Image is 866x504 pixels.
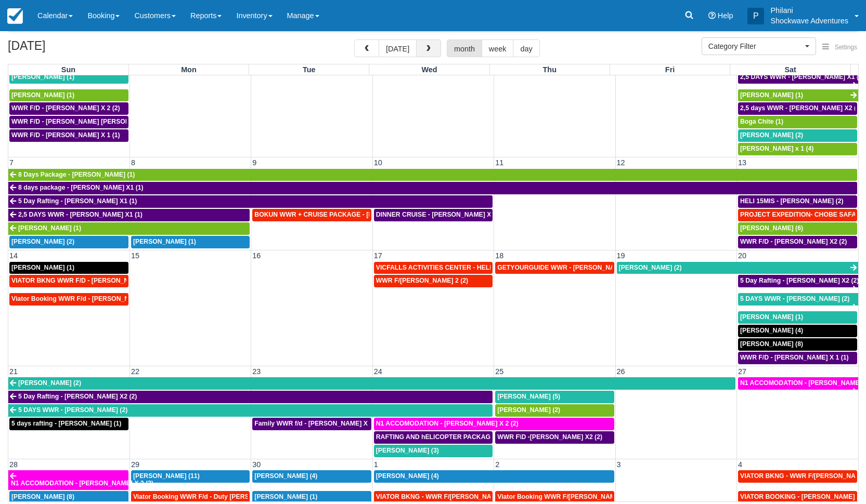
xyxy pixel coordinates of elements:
[9,418,128,430] a: 5 days rafting - [PERSON_NAME] (1)
[18,406,127,414] span: 5 DAYS WWR - [PERSON_NAME] (2)
[9,275,128,287] a: VIATOR BKNG WWR F/D - [PERSON_NAME] X 1 (1)
[9,89,128,102] a: [PERSON_NAME] (1)
[251,251,262,260] span: 16
[11,238,74,245] span: [PERSON_NAME] (2)
[740,277,859,284] span: 5 Day Rafting - [PERSON_NAME] X2 (2)
[11,264,74,271] span: [PERSON_NAME] (1)
[740,91,803,99] span: [PERSON_NAME] (1)
[8,39,139,59] h2: [DATE]
[374,418,614,430] a: N1 ACCOMODATION - [PERSON_NAME] X 2 (2)
[494,158,505,167] span: 11
[747,8,764,24] div: P
[9,491,128,503] a: [PERSON_NAME] (8)
[11,493,74,500] span: [PERSON_NAME] (8)
[11,277,166,284] span: VIATOR BKNG WWR F/D - [PERSON_NAME] X 1 (1)
[376,447,439,454] span: [PERSON_NAME] (3)
[251,460,262,469] span: 30
[8,195,493,208] a: 5 Day Rafting - [PERSON_NAME] X1 (1)
[495,404,614,417] a: [PERSON_NAME] (2)
[494,251,505,260] span: 18
[254,472,317,480] span: [PERSON_NAME] (4)
[738,352,857,364] a: WWR F/D - [PERSON_NAME] X 1 (1)
[497,433,602,441] span: WWR F\D -[PERSON_NAME] X2 (2)
[8,404,493,417] a: 5 DAYS WWR - [PERSON_NAME] (2)
[181,65,197,74] span: Mon
[251,367,262,376] span: 23
[9,129,128,142] a: WWR F/D - [PERSON_NAME] X 1 (1)
[376,493,524,500] span: VIATOR BKNG - WWR F/[PERSON_NAME] X 3 (3)
[740,224,803,232] span: [PERSON_NAME] (6)
[447,39,482,57] button: month
[9,262,128,274] a: [PERSON_NAME] (1)
[8,367,19,376] span: 21
[835,44,857,51] span: Settings
[303,65,316,74] span: Tue
[252,418,371,430] a: Family WWR f/d - [PERSON_NAME] X 4 (4)
[497,264,647,271] span: GETYOURGUIDE WWR - [PERSON_NAME] X 9 (9)
[495,262,614,274] a: GETYOURGUIDE WWR - [PERSON_NAME] X 9 (9)
[374,275,493,287] a: WWR F/[PERSON_NAME] 2 (2)
[616,460,622,469] span: 3
[11,73,74,81] span: [PERSON_NAME] (1)
[543,65,557,74] span: Thu
[738,129,857,142] a: [PERSON_NAME] (2)
[8,209,250,221] a: 2,5 DAYS WWR - [PERSON_NAME] X1 (1)
[494,460,500,469] span: 2
[130,158,136,167] span: 8
[740,197,844,205] span: HELI 15MIS - [PERSON_NAME] (2)
[254,493,317,500] span: [PERSON_NAME] (1)
[11,295,166,302] span: Viator Booking WWR F/d - [PERSON_NAME] X 1 (1)
[251,158,257,167] span: 9
[738,275,858,287] a: 5 Day Rafting - [PERSON_NAME] X2 (2)
[373,158,383,167] span: 10
[18,393,137,400] span: 5 Day Rafting - [PERSON_NAME] X2 (2)
[738,71,858,84] a: 2,5 DAYS WWR - [PERSON_NAME] X1 (1)
[740,340,803,348] span: [PERSON_NAME] (8)
[254,211,460,218] span: BOKUN WWR + CRUISE PACKAGE - [PERSON_NAME] South X 2 (2)
[738,338,857,351] a: [PERSON_NAME] (8)
[617,262,858,274] a: [PERSON_NAME] (2)
[374,262,493,274] a: VICFALLS ACTIVITIES CENTER - HELICOPTER -[PERSON_NAME] X 4 (4)
[740,238,847,245] span: WWR F/D - [PERSON_NAME] X2 (2)
[482,39,514,57] button: week
[374,445,493,457] a: [PERSON_NAME] (3)
[740,313,803,321] span: [PERSON_NAME] (1)
[513,39,539,57] button: day
[497,393,560,400] span: [PERSON_NAME] (5)
[130,367,140,376] span: 22
[497,493,642,500] span: Viator Booking WWR F/[PERSON_NAME] X 2 (2)
[18,211,143,218] span: 2,5 DAYS WWR - [PERSON_NAME] X1 (1)
[18,184,144,191] span: 8 days package - [PERSON_NAME] X1 (1)
[130,460,140,469] span: 29
[374,491,493,503] a: VIATOR BKNG - WWR F/[PERSON_NAME] X 3 (3)
[374,431,493,444] a: RAFTING AND hELICOPTER PACKAGE - [PERSON_NAME] X1 (1)
[738,377,858,390] a: N1 ACCOMODATION - [PERSON_NAME] X 2 (2)
[131,491,250,503] a: Viator Booking WWR F/d - Duty [PERSON_NAME] 2 (2)
[740,145,813,152] span: [PERSON_NAME] x 1 (4)
[738,195,857,208] a: HELI 15MIS - [PERSON_NAME] (2)
[8,169,857,181] a: 8 Days Package - [PERSON_NAME] (1)
[770,16,848,26] p: Shockwave Adventures
[252,491,371,503] a: [PERSON_NAME] (1)
[11,104,120,112] span: WWR F/D - [PERSON_NAME] X 2 (2)
[376,433,573,441] span: RAFTING AND hELICOPTER PACKAGE - [PERSON_NAME] X1 (1)
[131,236,250,248] a: [PERSON_NAME] (1)
[497,406,560,414] span: [PERSON_NAME] (2)
[252,470,371,483] a: [PERSON_NAME] (4)
[738,293,858,306] a: 5 DAYS WWR - [PERSON_NAME] (2)
[130,251,140,260] span: 15
[131,470,250,483] a: [PERSON_NAME] (11)
[18,171,135,178] span: 8 Days Package - [PERSON_NAME] (1)
[740,104,862,112] span: 2,5 days WWR - [PERSON_NAME] X2 (2)
[495,391,614,403] a: [PERSON_NAME] (5)
[740,295,849,302] span: 5 DAYS WWR - [PERSON_NAME] (2)
[740,73,864,81] span: 2,5 DAYS WWR - [PERSON_NAME] X1 (1)
[18,197,137,205] span: 5 Day Rafting - [PERSON_NAME] X1 (1)
[738,102,857,115] a: 2,5 days WWR - [PERSON_NAME] X2 (2)
[11,480,153,487] span: N1 ACCOMODATION - [PERSON_NAME] X 2 (2)
[8,460,19,469] span: 28
[738,116,857,128] a: Boga Chite (1)
[740,118,783,125] span: Boga Chite (1)
[494,367,505,376] span: 25
[708,41,803,51] span: Category Filter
